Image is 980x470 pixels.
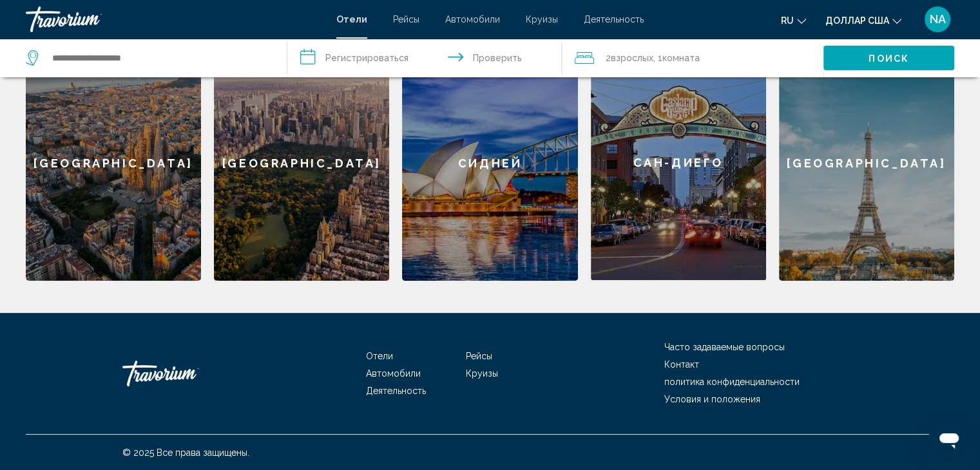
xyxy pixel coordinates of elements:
[584,14,644,24] a: Деятельность
[611,53,653,63] font: взрослых
[366,386,426,396] a: Деятельность
[779,45,954,281] a: [GEOGRAPHIC_DATA]
[26,6,323,32] a: Травориум
[664,394,760,404] a: Условия и положения
[633,156,723,169] font: Сан-Диего
[402,45,577,281] a: Сидней
[122,447,249,458] font: © 2025 Все права защищены.
[928,418,970,460] iframe: Кнопка запуска окна обмена сообщениями
[287,39,562,77] button: Даты заезда и выезда
[336,14,367,24] a: Отели
[445,14,500,24] a: Автомобили
[781,11,806,30] button: Изменить язык
[214,45,389,281] a: [GEOGRAPHIC_DATA]
[664,377,800,387] a: политика конфиденциальности
[930,12,946,26] font: NA
[26,45,201,281] a: [GEOGRAPHIC_DATA]
[823,46,954,70] button: Поиск
[825,11,901,30] button: Изменить валюту
[664,342,785,352] a: Часто задаваемые вопросы
[526,14,558,24] a: Круизы
[606,53,611,63] font: 2
[591,45,766,281] a: Сан-Диего
[393,14,419,24] a: Рейсы
[366,351,393,361] a: Отели
[458,156,523,170] font: Сидней
[466,351,492,361] a: Рейсы
[34,156,193,170] font: [GEOGRAPHIC_DATA]
[222,156,381,170] font: [GEOGRAPHIC_DATA]
[825,15,889,26] font: доллар США
[869,53,909,64] font: Поиск
[664,359,699,370] a: Контакт
[122,354,251,393] a: Травориум
[787,156,946,170] font: [GEOGRAPHIC_DATA]
[366,368,421,379] a: Автомобили
[662,53,700,63] font: комната
[466,368,498,379] a: Круизы
[781,15,794,26] font: ru
[653,53,662,63] font: , 1
[921,6,954,33] button: Меню пользователя
[562,39,823,77] button: Путешественники: 2 взрослых, 0 детей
